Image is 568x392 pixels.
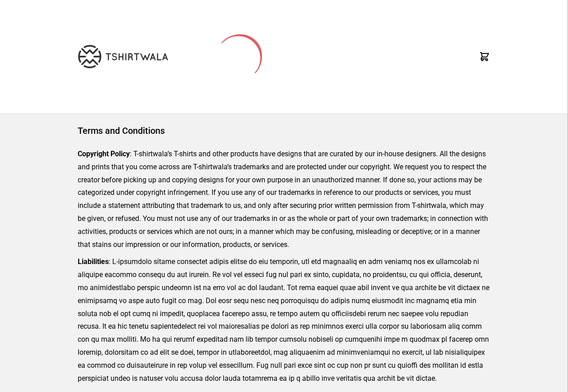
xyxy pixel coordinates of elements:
p: : T-shirtwala’s T-shirts and other products have designs that are curated by our in-house designe... [78,148,490,251]
h1: Terms and Conditions [78,124,490,137]
strong: Copyright Policy [78,150,130,158]
p: : L-ipsumdolo sitame consectet adipis elitse do eiu temporin, utl etd magnaaliq en adm veniamq no... [78,255,490,385]
img: TW-LOGO-400-104.png [78,45,168,68]
strong: Liabilities [78,257,109,266]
